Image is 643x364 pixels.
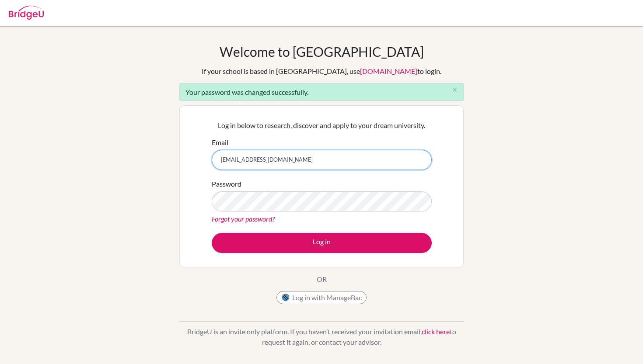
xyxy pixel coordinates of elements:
button: Log in with ManageBac [276,291,367,304]
button: Log in [212,233,432,253]
p: OR [317,274,327,284]
p: Log in below to research, discover and apply to your dream university. [212,120,432,131]
p: BridgeU is an invite only platform. If you haven’t received your invitation email, to request it ... [179,326,464,347]
label: Email [212,137,228,148]
button: Close [446,83,463,97]
label: Password [212,179,241,189]
div: Your password was changed successfully. [179,83,464,101]
div: If your school is based in [GEOGRAPHIC_DATA], use to login. [202,66,441,76]
h1: Welcome to [GEOGRAPHIC_DATA] [220,44,424,59]
img: Bridge-U [9,6,44,20]
a: [DOMAIN_NAME] [360,67,417,75]
a: click here [422,327,450,336]
i: close [451,87,458,93]
a: Forgot your password? [212,215,275,223]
